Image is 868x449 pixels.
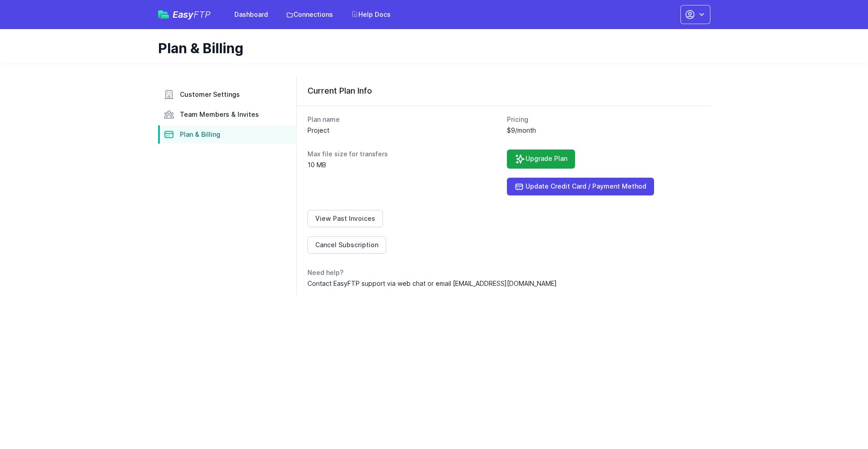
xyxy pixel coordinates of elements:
[308,160,500,170] dd: 10 MB
[158,10,211,19] a: EasyFTP
[180,130,220,139] span: Plan & Billing
[158,125,296,144] a: Plan & Billing
[308,236,386,254] a: Cancel Subscription
[158,85,296,104] a: Customer Settings
[308,85,699,96] h3: Current Plan Info
[158,10,169,19] img: easyftp_logo.png
[193,9,211,20] span: FTP
[308,150,500,159] dt: Max file size for transfers
[180,110,259,119] span: Team Members & Invites
[308,115,500,124] dt: Plan name
[158,40,703,56] h1: Plan & Billing
[507,150,575,169] a: Upgrade Plan
[173,10,211,19] span: Easy
[308,268,699,277] dt: Need help?
[229,6,273,23] a: Dashboard
[158,105,296,124] a: Team Members & Invites
[308,126,500,135] dd: Project
[346,6,396,23] a: Help Docs
[507,115,699,124] dt: Pricing
[308,279,699,288] dd: Contact EasyFTP support via web chat or email [EMAIL_ADDRESS][DOMAIN_NAME]
[507,126,699,135] dd: $9/month
[180,90,240,99] span: Customer Settings
[281,6,338,23] a: Connections
[308,210,383,227] a: View Past Invoices
[507,178,654,195] a: Update Credit Card / Payment Method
